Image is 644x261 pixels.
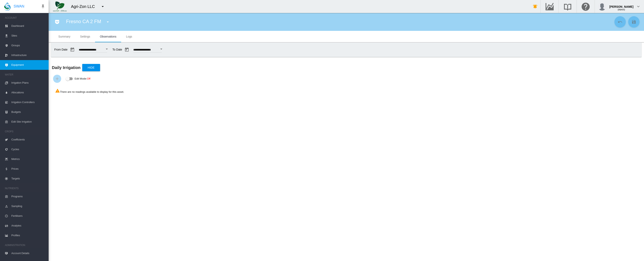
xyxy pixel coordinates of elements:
[11,135,45,145] span: Coefficients
[11,248,45,258] span: Account Details
[609,3,633,7] div: [PERSON_NAME]
[75,76,90,82] div: Edit Mode:
[11,117,45,127] span: Edit Site Irrigation
[11,164,45,174] span: Prices
[11,221,45,231] span: Analytes
[563,4,572,9] md-icon: Search the knowledge base
[105,19,110,24] md-icon: icon-menu-down
[11,41,45,50] span: Groups
[52,85,641,97] div: There are no readings available to display for this asset.
[11,50,45,60] span: Infrastructure
[123,46,131,54] button: md-calendar
[11,192,45,201] span: Programs
[5,71,45,78] span: WATER
[99,2,107,11] button: icon-menu-down
[14,4,24,9] span: SWAN
[533,4,538,9] md-icon: icon-bell-ring
[104,18,112,26] button: icon-menu-down
[11,154,45,164] span: Metrics
[103,45,110,53] button: Open calendar
[41,4,45,9] md-icon: icon-pin
[11,97,45,107] span: Irrigation Controllers
[53,1,67,12] img: 7FicoSLW9yRjj7F2+0uvjPufP+ga39vogPu+G1+wvBtcm3fNv859aGr42DJ5pXiEAAAAAAAAAAAAAAAAAAAAAAAAAAAAAAAAA...
[80,35,90,38] span: Settings
[11,31,45,41] span: Sites
[11,231,45,240] span: Profiles
[531,2,539,11] button: icon-bell-ring
[82,64,100,71] button: Hide
[614,16,626,28] button: Cancel Changes
[11,21,45,31] span: Dashboard
[618,19,623,24] md-icon: icon-undo
[11,88,45,97] span: Allocations
[53,18,61,26] button: icon-pocket
[158,45,165,53] button: Open calendar
[68,46,76,54] button: md-calendar
[5,128,45,135] span: CROPS
[100,4,105,9] md-icon: icon-menu-down
[11,107,45,117] span: Budgets
[5,242,45,248] span: ADMINISTRATION
[631,19,636,24] md-icon: icon-content-save
[66,19,101,24] span: Fresno CA 2 FM
[581,4,591,9] md-icon: Click here for help
[11,145,45,154] span: Cycles
[5,15,45,21] span: ACCOUNT
[66,76,90,82] md-switch: Edit Mode: Off
[55,76,60,81] md-icon: icon-plus
[5,185,45,192] span: NUTRIENTS
[11,60,45,70] span: Equipment
[53,75,61,83] button: Add Water Flow Record
[11,211,45,221] span: Fertilisers
[11,78,45,88] span: Irrigation Plans
[55,19,60,24] md-icon: icon-pocket
[598,2,606,11] img: profile.jpg
[87,77,90,80] span: Off
[100,35,116,38] span: Observations
[628,16,640,28] button: Save Changes
[11,201,45,211] span: Sampling
[618,9,625,11] span: (Admin)
[58,35,70,38] span: Summary
[112,46,164,54] span: To Date
[54,46,109,54] span: From Date
[52,65,81,70] b: Daily Irrigation
[636,4,641,9] md-icon: icon-chevron-down
[126,35,132,38] span: Logs
[11,174,45,183] span: Targets
[4,2,11,11] img: SWAN-Landscape-Logo-Colour-drop.png
[71,4,98,9] div: Agri-Zon LLC
[545,4,554,9] md-icon: Go to the Data Hub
